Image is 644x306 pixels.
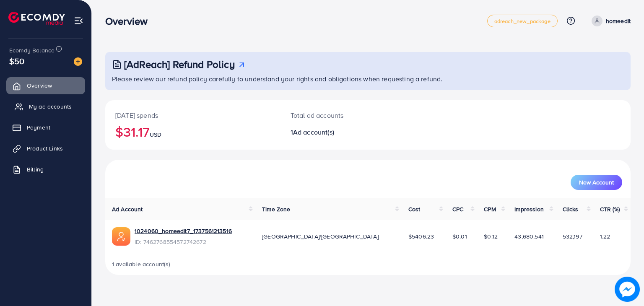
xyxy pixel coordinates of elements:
[579,179,614,185] span: New Account
[606,16,631,26] p: homeedit
[514,232,544,241] span: 43,680,541
[487,15,558,27] a: adreach_new_package
[600,232,610,241] span: 1.22
[262,232,379,241] span: [GEOGRAPHIC_DATA]/[GEOGRAPHIC_DATA]
[514,205,544,213] span: Impression
[291,110,402,120] p: Total ad accounts
[293,127,334,137] span: Ad account(s)
[27,81,52,90] span: Overview
[150,130,161,139] span: USD
[74,16,83,26] img: menu
[6,161,85,178] a: Billing
[484,232,498,241] span: $0.12
[8,12,65,25] img: logo
[115,124,270,140] h2: $31.17
[6,140,85,157] a: Product Links
[484,205,496,213] span: CPM
[600,205,620,213] span: CTR (%)
[112,205,143,213] span: Ad Account
[494,18,551,24] span: adreach_new_package
[408,232,434,241] span: $5406.23
[6,77,85,94] a: Overview
[571,175,622,190] button: New Account
[135,238,232,246] span: ID: 7462768554572742672
[9,55,24,67] span: $50
[452,232,467,241] span: $0.01
[74,57,82,66] img: image
[6,119,85,136] a: Payment
[452,205,463,213] span: CPC
[27,144,63,153] span: Product Links
[105,15,154,27] h3: Overview
[29,102,72,111] span: My ad accounts
[135,227,232,235] a: 1024060_homeedit7_1737561213516
[563,232,582,241] span: 532,197
[9,46,55,54] span: Ecomdy Balance
[6,98,85,115] a: My ad accounts
[115,110,270,120] p: [DATE] spends
[262,205,290,213] span: Time Zone
[588,16,631,26] a: homeedit
[408,205,421,213] span: Cost
[27,123,50,132] span: Payment
[112,260,171,268] span: 1 available account(s)
[112,74,626,84] p: Please review our refund policy carefully to understand your rights and obligations when requesti...
[112,227,130,246] img: ic-ads-acc.e4c84228.svg
[291,128,402,136] h2: 1
[615,277,640,302] img: image
[27,165,44,174] span: Billing
[124,58,235,70] h3: [AdReach] Refund Policy
[563,205,579,213] span: Clicks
